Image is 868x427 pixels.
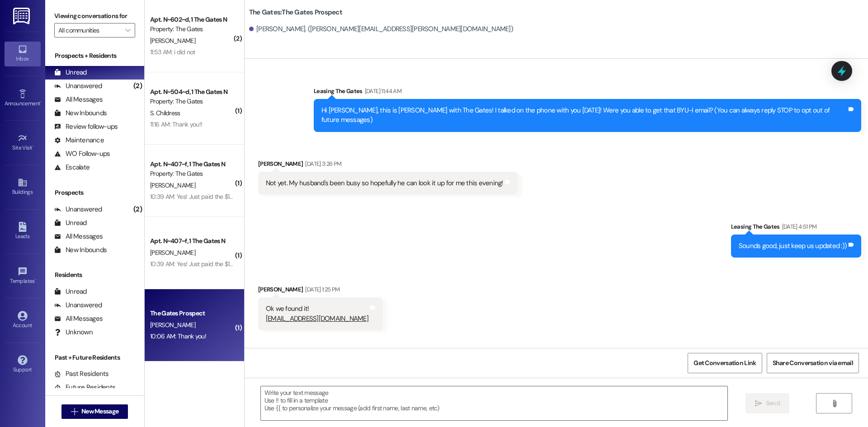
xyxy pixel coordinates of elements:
[54,108,107,118] div: New Inbounds
[150,87,234,97] div: Apt. N~504~d, 1 The Gates N
[54,369,109,379] div: Past Residents
[150,15,234,24] div: Apt. N~602~d, 1 The Gates N
[54,314,103,324] div: All Messages
[150,109,180,117] span: S. Childress
[150,249,195,257] span: [PERSON_NAME]
[45,51,144,61] div: Prospects + Residents
[731,222,861,235] div: Leasing The Gates
[755,400,762,407] i: 
[150,160,234,169] div: Apt. N~407~f, 1 The Gates N
[54,95,103,104] div: All Messages
[81,407,118,416] span: New Message
[739,241,847,251] div: Sounds good, just keep us updated :))
[131,202,144,216] div: (2)
[54,245,107,255] div: New Inbounds
[5,264,41,288] a: Templates •
[150,169,234,178] div: Property: The Gates
[131,79,144,93] div: (2)
[150,37,195,45] span: [PERSON_NAME]
[45,353,144,362] div: Past + Future Residents
[45,188,144,197] div: Prospects
[54,163,90,172] div: Escalate
[249,24,513,34] div: [PERSON_NAME]. ([PERSON_NAME][EMAIL_ADDRESS][PERSON_NAME][DOMAIN_NAME])
[258,159,518,172] div: [PERSON_NAME]
[33,143,34,150] span: •
[150,24,234,34] div: Property: The Gates
[54,287,87,296] div: Unread
[54,149,110,159] div: WO Follow-ups
[40,99,42,105] span: •
[150,181,195,189] span: [PERSON_NAME]
[363,86,401,96] div: [DATE] 11:44 AM
[5,219,41,244] a: Leads
[54,81,102,91] div: Unanswered
[150,97,234,106] div: Property: The Gates
[249,8,342,17] b: The Gates: The Gates Prospect
[5,175,41,199] a: Buildings
[767,353,859,373] button: Share Conversation via email
[54,68,87,77] div: Unread
[58,23,121,38] input: All communities
[54,205,102,214] div: Unanswered
[314,86,861,99] div: Leasing The Gates
[266,178,503,188] div: Not yet. My husband's been busy so hopefully he can look it up for me this evening!
[688,353,762,373] button: Get Conversation Link
[5,42,41,66] a: Inbox
[61,404,128,419] button: New Message
[35,277,36,283] span: •
[45,270,144,280] div: Residents
[258,285,383,297] div: [PERSON_NAME]
[5,308,41,333] a: Account
[5,352,41,377] a: Support
[13,8,32,24] img: ResiDesk Logo
[266,304,368,324] div: Ok we found it!
[150,321,195,329] span: [PERSON_NAME]
[54,9,135,23] label: Viewing conversations for
[54,300,102,310] div: Unanswered
[780,222,817,231] div: [DATE] 4:51 PM
[266,314,368,323] a: [EMAIL_ADDRESS][DOMAIN_NAME]
[831,400,838,407] i: 
[150,120,202,128] div: 11:16 AM: Thank you!!
[745,393,789,413] button: Send
[693,358,756,368] span: Get Conversation Link
[71,408,78,415] i: 
[303,159,341,169] div: [DATE] 3:26 PM
[125,27,130,34] i: 
[54,232,103,241] div: All Messages
[54,218,87,228] div: Unread
[321,106,847,125] div: Hi [PERSON_NAME], this is [PERSON_NAME] with The Gates! I talked on the phone with you [DATE]! We...
[150,48,195,56] div: 11:53 AM: i did not
[150,309,234,318] div: The Gates Prospect
[54,328,93,337] div: Unknown
[54,383,115,392] div: Future Residents
[54,136,104,145] div: Maintenance
[150,332,206,340] div: 10:06 AM: Thank you!
[303,285,340,294] div: [DATE] 1:25 PM
[766,399,780,408] span: Send
[150,192,273,201] div: 10:39 AM: Yes! Just paid the $107 sorry I forgot!
[150,236,234,246] div: Apt. N~407~f, 1 The Gates N
[150,260,273,268] div: 10:39 AM: Yes! Just paid the $107 sorry I forgot!
[773,358,853,368] span: Share Conversation via email
[54,122,118,131] div: Review follow-ups
[5,131,41,155] a: Site Visit •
